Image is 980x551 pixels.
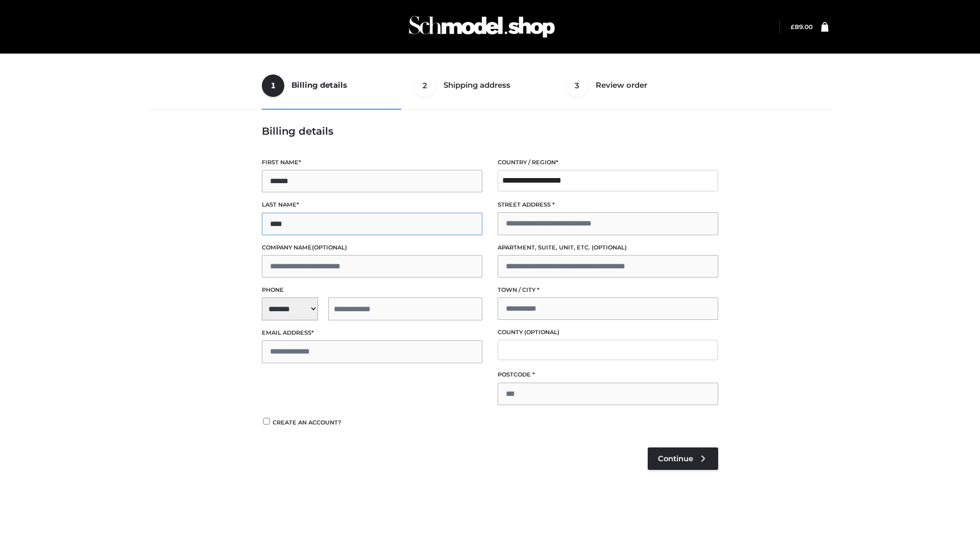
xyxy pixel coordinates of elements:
span: (optional) [524,329,559,336]
span: (optional) [592,244,627,251]
label: Apartment, suite, unit, etc. [498,243,718,253]
a: Continue [648,447,718,470]
label: County [498,328,718,337]
label: Company name [262,243,482,253]
label: Street address [498,200,718,210]
label: Phone [262,285,482,295]
img: Schmodel Admin 964 [405,7,558,47]
input: Create an account? [262,418,271,424]
span: Continue [658,454,693,463]
label: Email address [262,328,482,338]
bdi: 89.00 [791,23,813,31]
label: First name [262,158,482,167]
span: Create an account? [273,419,341,426]
label: Country / Region [498,158,718,167]
label: Last name [262,200,482,210]
label: Town / City [498,285,718,295]
h3: Billing details [262,125,718,137]
span: (optional) [312,244,347,251]
label: Postcode [498,370,718,380]
span: £ [791,23,795,31]
a: £89.00 [791,23,813,31]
